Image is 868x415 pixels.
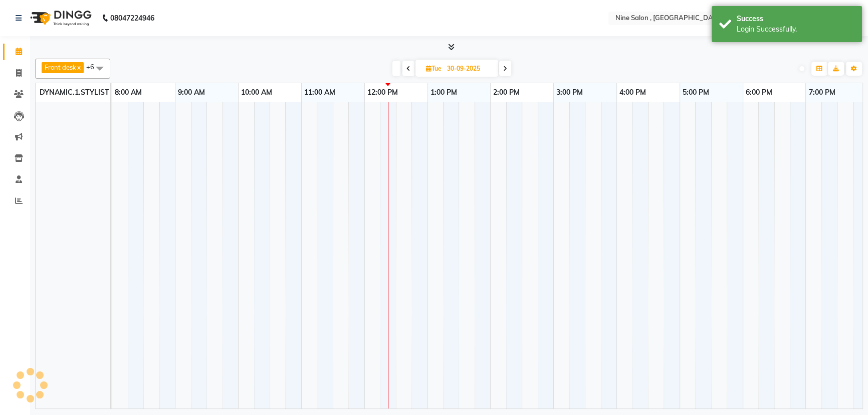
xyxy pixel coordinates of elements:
[554,85,585,100] a: 3:00 PM
[302,85,338,100] a: 11:00 AM
[26,4,94,32] img: logo
[175,85,207,100] a: 9:00 AM
[365,85,400,100] a: 12:00 PM
[737,24,854,35] div: Login Successfully.
[444,61,494,76] input: 2025-09-30
[45,63,76,71] span: Front desk
[110,4,154,32] b: 08047224946
[76,63,81,71] a: x
[491,85,522,100] a: 2:00 PM
[737,14,854,24] div: Success
[617,85,648,100] a: 4:00 PM
[40,88,109,97] span: DYNAMIC.1.STYLIST
[423,65,444,72] span: Tue
[112,85,144,100] a: 8:00 AM
[680,85,712,100] a: 5:00 PM
[743,85,775,100] a: 6:00 PM
[428,85,460,100] a: 1:00 PM
[86,63,102,71] span: +6
[239,85,275,100] a: 10:00 AM
[806,85,837,100] a: 7:00 PM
